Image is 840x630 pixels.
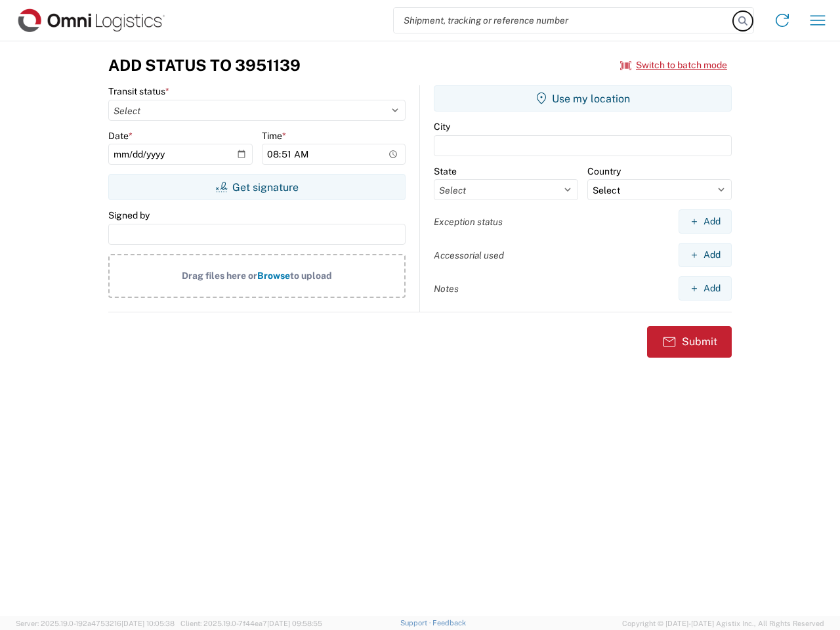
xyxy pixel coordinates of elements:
[434,165,457,177] label: State
[108,56,301,75] h3: Add Status to 3951139
[262,130,286,142] label: Time
[108,174,406,200] button: Get signature
[121,619,175,627] span: [DATE] 10:05:38
[679,209,732,234] button: Add
[108,209,150,221] label: Signed by
[434,283,459,295] label: Notes
[434,121,450,133] label: City
[622,618,824,629] span: Copyright © [DATE]-[DATE] Agistix Inc., All Rights Reserved
[394,8,734,33] input: Shipment, tracking or reference number
[432,619,466,627] a: Feedback
[267,619,322,627] span: [DATE] 09:58:55
[108,85,169,97] label: Transit status
[16,619,175,627] span: Server: 2025.19.0-192a4753216
[434,216,503,228] label: Exception status
[679,243,732,267] button: Add
[434,85,732,112] button: Use my location
[679,276,732,301] button: Add
[108,130,133,142] label: Date
[647,326,732,358] button: Submit
[180,619,322,627] span: Client: 2025.19.0-7f44ea7
[257,270,290,281] span: Browse
[182,270,257,281] span: Drag files here or
[587,165,621,177] label: Country
[290,270,332,281] span: to upload
[400,619,433,627] a: Support
[620,54,727,76] button: Switch to batch mode
[434,249,504,261] label: Accessorial used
